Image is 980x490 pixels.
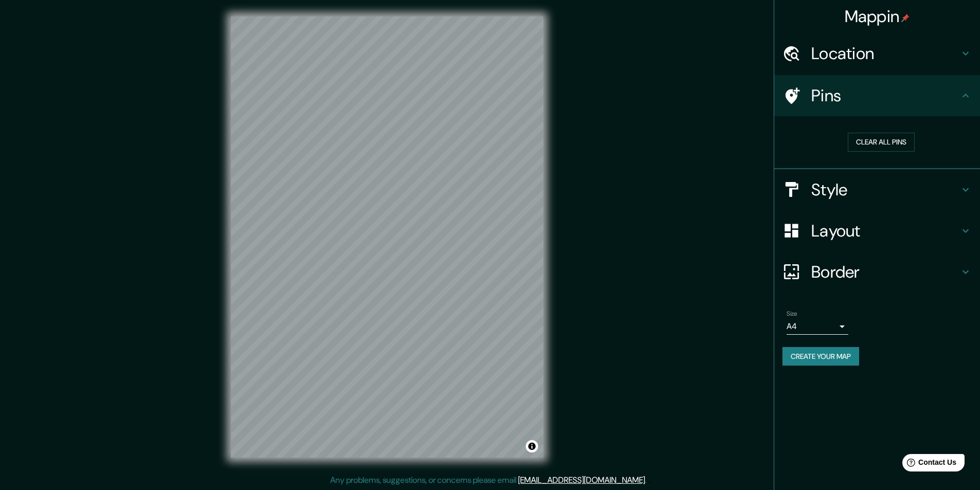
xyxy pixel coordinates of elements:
div: Style [774,169,980,210]
h4: Style [811,179,959,200]
div: . [647,474,648,486]
label: Size [787,309,797,318]
button: Create your map [782,347,859,366]
a: [EMAIL_ADDRESS][DOMAIN_NAME] [518,475,645,485]
div: Location [774,33,980,74]
button: Clear all pins [848,133,915,152]
iframe: Help widget launcher [888,450,969,479]
div: . [648,474,650,486]
div: Border [774,251,980,293]
h4: Border [811,262,959,282]
div: Pins [774,75,980,116]
p: Any problems, suggestions, or concerns please email . [330,474,647,486]
h4: Location [811,43,959,64]
h4: Layout [811,221,959,241]
div: Layout [774,210,980,251]
div: A4 [787,318,848,335]
button: Toggle attribution [526,440,538,452]
h4: Pins [811,85,959,106]
h4: Mappin [845,6,910,27]
img: pin-icon.png [901,14,910,22]
canvas: Map [231,16,543,458]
